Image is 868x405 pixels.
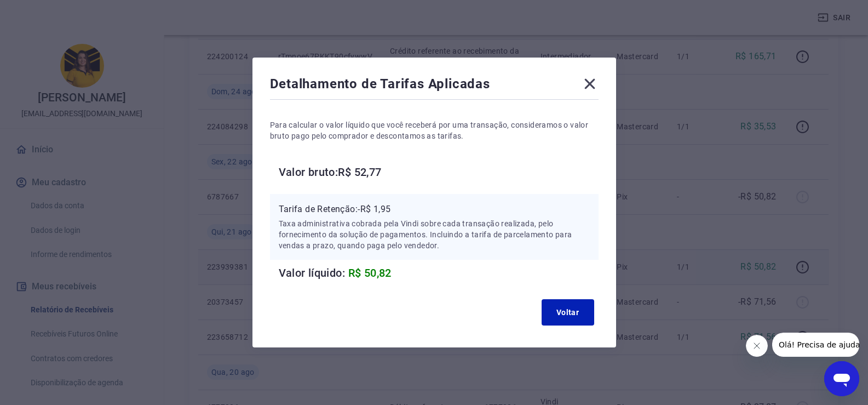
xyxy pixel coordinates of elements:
[348,266,392,279] span: R$ 50,82
[279,163,599,181] h6: Valor bruto: R$ 52,77
[772,333,859,357] iframe: Mensagem da empresa
[279,264,599,282] h6: Valor líquido:
[824,361,859,396] iframe: Botão para abrir a janela de mensagens
[270,119,599,141] p: Para calcular o valor líquido que você receberá por uma transação, consideramos o valor bruto pag...
[7,8,92,16] span: Olá! Precisa de ajuda?
[746,335,768,357] iframe: Fechar mensagem
[279,203,590,216] p: Tarifa de Retenção: -R$ 1,95
[270,75,599,97] div: Detalhamento de Tarifas Aplicadas
[542,299,594,326] button: Voltar
[279,218,590,251] p: Taxa administrativa cobrada pela Vindi sobre cada transação realizada, pelo fornecimento da soluç...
